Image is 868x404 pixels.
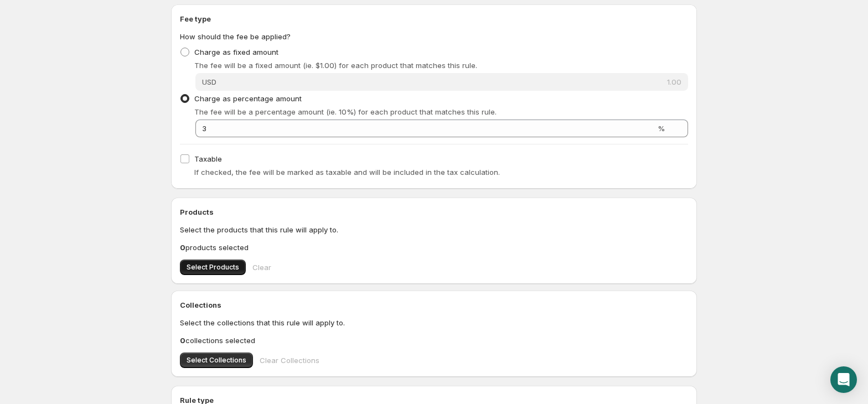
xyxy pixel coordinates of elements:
[180,317,688,328] p: Select the collections that this rule will apply to.
[658,124,665,133] span: %
[180,299,688,310] h2: Collections
[194,168,500,177] span: If checked, the fee will be marked as taxable and will be included in the tax calculation.
[180,224,688,235] p: Select the products that this rule will apply to.
[202,77,216,86] span: USD
[180,353,253,368] button: Select Collections
[180,242,688,253] p: products selected
[180,13,688,24] h2: Fee type
[180,260,246,275] button: Select Products
[194,61,477,70] span: The fee will be a fixed amount (ie. $1.00) for each product that matches this rule.
[180,335,688,346] p: collections selected
[194,48,278,56] span: Charge as fixed amount
[180,32,291,41] span: How should the fee be applied?
[194,154,222,163] span: Taxable
[180,336,185,345] b: 0
[187,356,246,365] span: Select Collections
[194,106,688,117] p: The fee will be a percentage amount (ie. 10%) for each product that matches this rule.
[180,243,185,252] b: 0
[194,94,302,103] span: Charge as percentage amount
[187,263,239,272] span: Select Products
[830,366,857,393] div: Open Intercom Messenger
[180,206,688,217] h2: Products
